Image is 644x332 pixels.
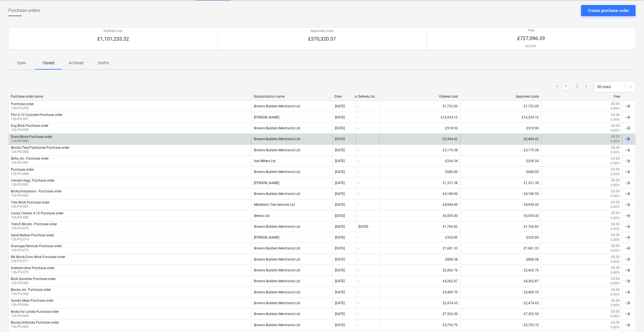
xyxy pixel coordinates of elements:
div: Cavity Closers 4-10 Purchase order [11,211,63,215]
p: 126-PO-074 [11,237,54,242]
p: 126-PO-087 [11,160,49,165]
div: £256.54 [460,156,541,166]
div: Middleton Tree Services Ltd [251,200,332,209]
div: £16,534.10 [460,113,541,122]
div: Browns Builders Merchants Ltd [251,288,332,297]
div: £6,505.00 [379,211,460,220]
p: 0.00% [611,128,620,133]
p: £0.00 [611,101,620,106]
div: Subcontractor name [254,95,330,98]
div: [DATE] [335,279,345,283]
div: Browns Builders Merchants Ltd [251,309,332,319]
p: £0.00 [611,222,620,227]
p: £0.00 [611,320,620,325]
div: - [358,323,359,327]
p: 0.00% [611,259,620,264]
div: [DATE] [335,115,345,119]
div: £2,474.65 [379,298,460,308]
p: 0.00% [611,172,620,177]
div: [DATE] [335,104,345,108]
div: £4,188.90 [460,189,541,199]
div: Bereco Ltd [251,211,332,220]
p: 126-PO-082 [11,193,62,198]
p: £0.00 [611,200,620,205]
p: 126-PO-083 [11,182,55,187]
div: - [358,148,359,152]
p: 126-PO-070 [11,270,55,275]
p: 126-PO-086 [11,139,52,143]
div: £888.58 [460,255,541,264]
div: Date [335,95,354,98]
p: 126-PO-072 [11,248,62,253]
p: 0.00% [611,292,620,297]
div: [DATE] [335,181,345,185]
div: £5,795.70 [379,320,460,330]
div: Interlyte Ultra Purchase order [11,266,55,270]
p: £0.00 [611,255,620,259]
p: 0.00% [611,216,620,220]
div: £4,940.00 [379,200,460,209]
div: - [358,214,359,218]
p: Drafts [97,60,110,66]
div: £1,331.38 [460,178,541,187]
div: £1,681.33 [379,244,460,253]
span: Purchase orders [8,7,40,14]
p: Archived [68,60,84,66]
div: £2,494.42 [460,134,541,144]
div: [DATE] [335,159,345,163]
div: [DATE] [335,214,345,218]
div: Ordered cost [381,95,458,98]
p: Ordered cost [97,29,129,33]
p: £0.00 [611,211,620,215]
div: [DATE] [335,290,345,294]
p: 126-PO-091 [11,117,62,122]
div: Browns Builders Merchants Ltd [251,298,332,308]
p: £0.00 [611,167,620,172]
p: £0.00 [611,298,620,303]
p: 126-PO-068 [11,292,51,296]
div: [DATE] [335,137,345,141]
div: [DATE] [335,257,345,261]
a: Page 1 is your current page [563,83,569,90]
p: £370,320.37 [308,36,336,42]
div: [DATE] [335,312,345,316]
div: Blocks, etc. Purchase order [11,288,51,292]
button: Create purchase order [581,5,636,16]
p: 0.00% [611,227,620,231]
div: Browns Builders Merchants Ltd [251,266,332,275]
p: 126-PO-088 [11,150,69,154]
div: Drainage/Services Purchase order [11,244,62,248]
div: £1,722.00 [379,101,460,111]
div: Brick Sundries Purchase order [11,277,56,281]
div: Browns Builders Merchants Ltd [251,134,332,144]
div: [DATE] [335,268,345,272]
div: Browns Builders Merchants Ltd [251,101,332,111]
p: 126-PO-071 [11,259,65,264]
div: - [358,246,359,250]
div: Plot 4-10 Concrete Purchase order [11,113,62,117]
div: Browns Builders Merchants Ltd [251,222,332,231]
div: £1,722.00 [460,101,541,111]
div: Ask Millers Ltd [251,156,332,166]
div: Browns Builders Merchants Ltd [251,276,332,286]
p: 126-PO-092 [11,106,34,111]
p: 0.00% [611,205,620,209]
div: Cement/Agg. Purchase order [11,179,55,182]
div: £5,795.70 [460,320,541,330]
p: 126-PO-069 [11,281,56,286]
div: £7,302.50 [460,309,541,319]
div: [PERSON_NAME] [251,233,332,242]
div: £3,179.38 [460,145,541,155]
p: 126-PO-090 [11,128,48,132]
div: [DATE] [335,170,345,174]
div: £2,474.65 [460,298,541,308]
p: 0.00% [611,248,620,253]
div: [PERSON_NAME] [251,178,332,187]
div: - [358,312,359,316]
div: £6,505.00 [460,211,541,220]
p: 0.00% [611,325,620,330]
div: [DATE] [358,225,368,229]
p: £0.00 [611,123,620,128]
div: Browns Builders Merchants Ltd [251,244,332,253]
div: Tree Work Purchase order [11,200,50,204]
